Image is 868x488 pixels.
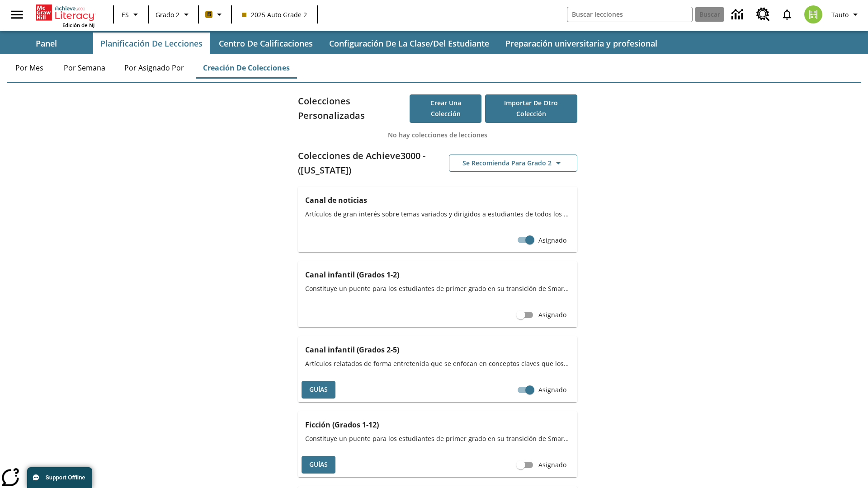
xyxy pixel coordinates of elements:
[4,1,30,28] button: Abrir el menú lateral
[567,7,692,22] input: Buscar campo
[36,3,94,28] div: Portada
[410,94,481,123] button: Crear una colección
[207,9,211,20] span: B
[27,467,92,488] button: Support Offline
[538,310,566,319] span: Asignado
[538,385,566,394] span: Asignado
[62,22,94,28] span: Edición de NJ
[7,57,52,79] button: Por mes
[538,235,566,245] span: Asignado
[1,33,91,54] button: Panel
[298,94,410,123] h2: Colecciones Personalizadas
[302,381,335,399] button: Guías
[302,456,335,474] button: Guías
[775,3,799,26] a: Notificaciones
[831,10,849,19] span: Tauto
[202,6,228,23] button: Boost El color de la clase es anaranjado claro. Cambiar el color de la clase.
[305,418,570,431] h3: Ficción (Grados 1-12)
[305,209,570,219] span: Artículos de gran interés sobre temas variados y dirigidos a estudiantes de todos los grados.
[305,268,570,281] h3: Canal infantil (Grados 1-2)
[242,10,307,19] span: 2025 Auto Grade 2
[305,359,570,368] span: Artículos relatados de forma entretenida que se enfocan en conceptos claves que los estudiantes a...
[46,474,85,481] span: Support Offline
[538,460,566,469] span: Asignado
[196,57,297,79] button: Creación de colecciones
[212,33,320,54] button: Centro de calificaciones
[305,194,570,206] h3: Canal de noticias
[726,2,751,27] a: Centro de información
[122,10,129,19] span: ES
[449,155,577,172] button: Se recomienda para Grado 2
[751,2,775,27] a: Centro de recursos, Se abrirá en una pestaña nueva.
[93,33,210,54] button: Planificación de lecciones
[305,343,570,356] h3: Canal infantil (Grados 2-5)
[36,4,94,22] a: Portada
[799,3,828,26] button: Escoja un nuevo avatar
[305,284,570,293] span: Constituye un puente para los estudiantes de primer grado en su transición de SmartyAnts a Achiev...
[804,5,822,23] img: avatar image
[498,33,665,54] button: Preparación universitaria y profesional
[298,130,577,140] p: No hay colecciones de lecciones
[828,6,864,23] button: Perfil/Configuración
[152,6,195,23] button: Grado: Grado 2, Elige un grado
[305,434,570,443] span: Constituye un puente para los estudiantes de primer grado en su transición de SmartyAnts a Achiev...
[117,6,146,23] button: Lenguaje: ES, Selecciona un idioma
[57,57,113,79] button: Por semana
[322,33,496,54] button: Configuración de la clase/del estudiante
[298,149,438,178] h2: Colecciones de Achieve3000 - ([US_STATE])
[156,10,179,19] span: Grado 2
[117,57,191,79] button: Por asignado por
[485,94,577,123] button: Importar de otro Colección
